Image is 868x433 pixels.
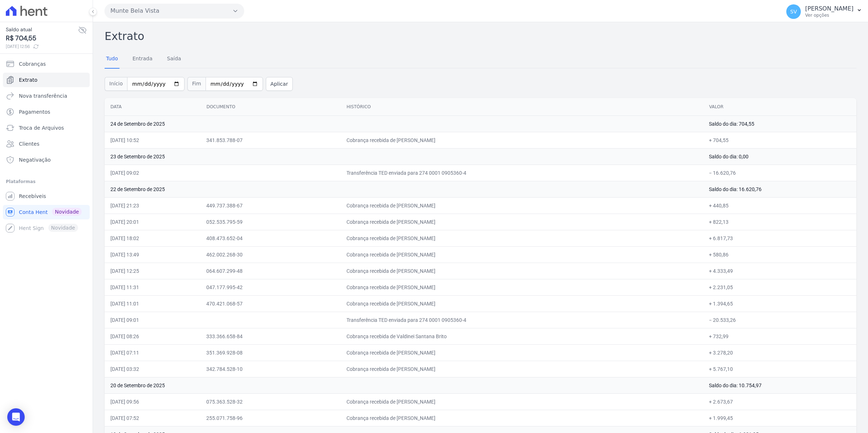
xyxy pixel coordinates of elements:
[6,177,87,186] div: Plataformas
[703,361,856,377] td: + 5.767,10
[105,230,200,246] td: [DATE] 18:02
[200,344,341,361] td: 351.369.928-08
[105,377,703,393] td: 20 de Setembro de 2025
[19,92,67,100] span: Nova transferência
[200,246,341,263] td: 462.002.268-30
[105,263,200,279] td: [DATE] 12:25
[341,197,703,214] td: Cobrança recebida de [PERSON_NAME]
[7,408,25,426] div: Open Intercom Messenger
[341,279,703,295] td: Cobrança recebida de [PERSON_NAME]
[200,328,341,344] td: 333.366.658-84
[341,361,703,377] td: Cobrança recebida de [PERSON_NAME]
[105,279,200,295] td: [DATE] 11:31
[341,132,703,148] td: Cobrança recebida de [PERSON_NAME]
[19,193,46,200] span: Recebíveis
[703,279,856,295] td: + 2.231,05
[341,230,703,246] td: Cobrança recebida de [PERSON_NAME]
[341,344,703,361] td: Cobrança recebida de [PERSON_NAME]
[703,197,856,214] td: + 440,85
[19,209,48,216] span: Conta Hent
[703,132,856,148] td: + 704,55
[780,1,868,22] button: SV [PERSON_NAME] Ver opções
[105,214,200,230] td: [DATE] 20:01
[341,410,703,426] td: Cobrança recebida de [PERSON_NAME]
[131,50,154,69] a: Entrada
[105,132,200,148] td: [DATE] 10:52
[105,393,200,410] td: [DATE] 09:56
[341,98,703,116] th: Histórico
[105,328,200,344] td: [DATE] 08:26
[105,361,200,377] td: [DATE] 03:32
[105,165,200,181] td: [DATE] 09:02
[703,214,856,230] td: + 822,13
[341,328,703,344] td: Cobrança recebida de Valdinei Santana Brito
[6,26,78,33] span: Saldo atual
[703,377,856,393] td: Saldo do dia: 10.754,97
[266,77,293,91] button: Aplicar
[3,205,90,219] a: Conta Hent Novidade
[703,393,856,410] td: + 2.673,67
[52,208,82,216] span: Novidade
[19,140,39,147] span: Clientes
[105,116,703,132] td: 24 de Setembro de 2025
[105,148,703,165] td: 23 de Setembro de 2025
[703,230,856,246] td: + 6.817,73
[200,279,341,295] td: 047.177.995-42
[105,410,200,426] td: [DATE] 07:52
[187,77,206,91] span: Fim
[200,410,341,426] td: 255.071.758-96
[703,312,856,328] td: − 20.533,26
[341,165,703,181] td: Transferência TED enviada para 274 0001 0905360-4
[105,28,856,44] h2: Extrato
[3,57,90,71] a: Cobranças
[703,295,856,312] td: + 1.394,65
[166,50,183,69] a: Saída
[3,189,90,203] a: Recebíveis
[805,5,853,12] p: [PERSON_NAME]
[105,344,200,361] td: [DATE] 07:11
[105,50,119,69] a: Tudo
[200,361,341,377] td: 342.784.528-10
[3,153,90,167] a: Negativação
[19,60,46,68] span: Cobranças
[200,197,341,214] td: 449.737.388-67
[341,246,703,263] td: Cobrança recebida de [PERSON_NAME]
[200,393,341,410] td: 075.363.528-32
[703,165,856,181] td: − 16.620,76
[703,344,856,361] td: + 3.278,20
[3,121,90,135] a: Troca de Arquivos
[105,197,200,214] td: [DATE] 21:23
[3,89,90,103] a: Nova transferência
[790,9,797,14] span: SV
[703,116,856,132] td: Saldo do dia: 704,55
[105,77,127,91] span: Início
[703,263,856,279] td: + 4.333,49
[19,76,37,84] span: Extrato
[105,4,244,18] button: Munte Bela Vista
[703,98,856,116] th: Valor
[105,98,200,116] th: Data
[341,263,703,279] td: Cobrança recebida de [PERSON_NAME]
[703,328,856,344] td: + 732,99
[19,156,51,163] span: Negativação
[341,295,703,312] td: Cobrança recebida de [PERSON_NAME]
[19,108,50,116] span: Pagamentos
[3,73,90,87] a: Extrato
[200,295,341,312] td: 470.421.068-57
[200,230,341,246] td: 408.473.652-04
[341,393,703,410] td: Cobrança recebida de [PERSON_NAME]
[200,98,341,116] th: Documento
[105,246,200,263] td: [DATE] 13:49
[6,43,78,50] span: [DATE] 12:56
[200,214,341,230] td: 052.535.795-59
[3,105,90,119] a: Pagamentos
[200,132,341,148] td: 341.853.788-07
[3,137,90,151] a: Clientes
[341,214,703,230] td: Cobrança recebida de [PERSON_NAME]
[6,33,78,43] span: R$ 704,55
[6,57,87,235] nav: Sidebar
[703,148,856,165] td: Saldo do dia: 0,00
[341,312,703,328] td: Transferência TED enviada para 274 0001 0905360-4
[703,246,856,263] td: + 580,86
[105,295,200,312] td: [DATE] 11:01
